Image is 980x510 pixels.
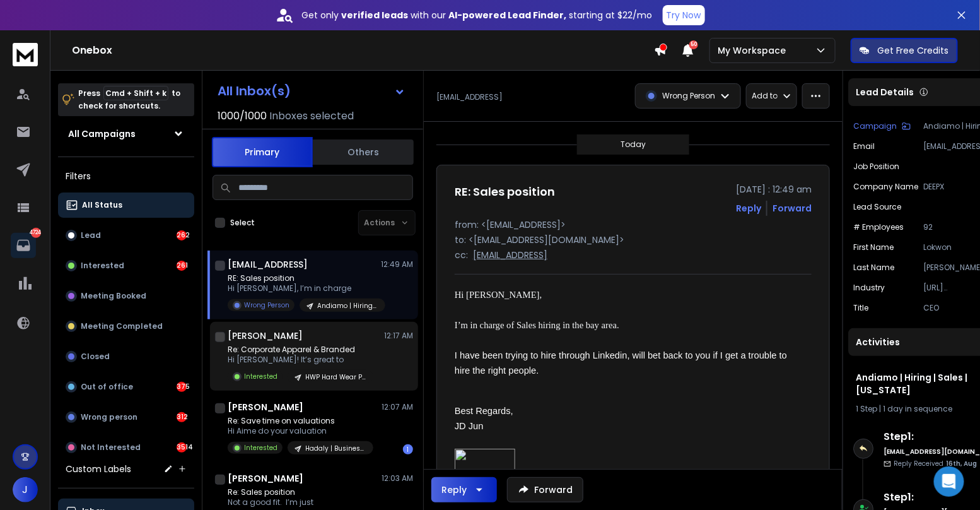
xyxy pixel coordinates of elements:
a: 4724 [11,233,36,258]
strong: verified leads [342,9,409,21]
p: Get only with our starting at $22/mo [302,9,653,21]
div: Open Intercom Messenger [934,466,964,497]
span: 50 [689,40,698,49]
button: All Inbox(s) [207,78,416,104]
p: Wrong Person [662,91,715,101]
p: Hadaly | Business Advisors and M&A [305,444,366,453]
button: Reply [736,202,761,215]
p: RE: Sales position [228,273,379,283]
button: Closed [58,344,194,369]
button: Primary [212,137,313,167]
p: First Name [853,242,894,252]
h1: All Campaigns [68,127,136,140]
img: image001.jpg@01DC0E1E.4A0E2140 [455,449,515,471]
p: Meeting Completed [81,321,163,331]
p: Meeting Booked [81,291,146,301]
h1: [PERSON_NAME] [228,472,303,485]
h3: Filters [58,167,194,185]
p: # Employees [853,222,904,232]
div: Forward [773,202,812,215]
p: cc: [455,249,468,261]
p: Title [853,303,868,313]
p: Today [621,139,646,150]
p: Campaign [853,121,897,131]
p: Hi [PERSON_NAME]! It’s great to [228,355,373,365]
button: Get Free Credits [851,38,958,63]
span: JD Jun [455,421,484,431]
span: 16th, Aug [946,459,977,468]
p: Interested [244,443,277,453]
p: [EMAIL_ADDRESS] [473,249,547,261]
button: Lead262 [58,223,194,248]
p: Re: Sales position [228,487,379,497]
button: Try Now [663,5,705,25]
div: 3514 [177,442,187,453]
p: Job Position [853,162,899,172]
button: J [13,477,38,502]
button: Wrong person312 [58,405,194,430]
p: Wrong Person [244,300,289,310]
p: 4724 [31,228,41,238]
span: 1000 / 1000 [218,109,267,124]
label: Select [230,218,255,228]
h1: All Inbox(s) [218,85,291,97]
span: I have been trying to hire through Linkedin, will bet back to you if I get a trouble to hire the ... [455,350,790,376]
h1: RE: Sales position [455,183,555,201]
p: Industry [853,283,885,293]
span: 1 Step [856,403,877,414]
p: 12:03 AM [382,473,413,483]
div: 375 [177,382,187,392]
div: 1 [403,444,413,454]
p: Interested [81,261,124,271]
p: Closed [81,352,110,362]
div: 262 [177,230,187,240]
button: Meeting Completed [58,314,194,339]
p: Re: Save time on valuations [228,416,373,426]
div: 261 [177,261,187,271]
button: All Campaigns [58,121,194,146]
p: All Status [82,200,122,210]
p: Not a good fit. I’m just [228,497,379,507]
p: Last Name [853,263,894,273]
p: [EMAIL_ADDRESS] [436,92,503,102]
h1: [PERSON_NAME] [228,329,303,342]
p: 12:07 AM [382,402,413,412]
p: [DATE] : 12:49 am [736,183,812,196]
p: Email [853,141,875,151]
button: Forward [507,477,583,502]
span: Best Regards, [455,406,513,416]
p: Lead [81,230,101,240]
p: Try Now [667,9,701,21]
h3: Inboxes selected [269,109,354,124]
p: Get Free Credits [877,44,949,57]
p: My Workspace [718,44,791,57]
button: Out of office375 [58,374,194,400]
p: Andiamo | Hiring | Sales | [US_STATE] [317,301,378,311]
p: Hi Aime do your valuation [228,426,373,436]
span: Cmd + Shift + k [103,86,168,100]
div: 312 [177,412,187,422]
h1: Onebox [72,43,654,58]
span: 1 day in sequence [883,403,952,414]
p: HWP Hard Wear Promo | [GEOGRAPHIC_DATA] [305,372,366,382]
p: Lead Source [853,202,901,212]
button: Interested261 [58,253,194,278]
button: All Status [58,193,194,218]
p: Re: Corporate Apparel & Branded [228,345,373,355]
p: Company Name [853,182,918,192]
h1: [PERSON_NAME] [228,401,303,413]
p: Interested [244,372,277,381]
button: Reply [431,477,497,502]
p: to: <[EMAIL_ADDRESS][DOMAIN_NAME]> [455,234,812,246]
p: Out of office [81,382,133,392]
p: Hi [PERSON_NAME], I’m in charge [228,283,379,294]
img: logo [13,43,38,66]
button: Campaign [853,121,911,131]
div: Reply [441,483,467,496]
h3: Custom Labels [66,463,131,475]
button: Not Interested3514 [58,435,194,460]
p: 12:17 AM [384,331,413,341]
